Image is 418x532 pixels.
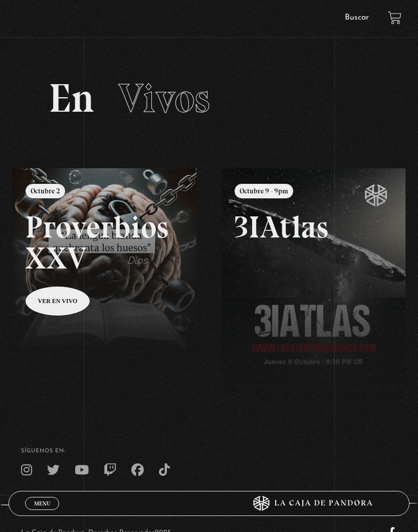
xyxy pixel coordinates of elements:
span: Menu [34,500,51,506]
a: Buscar [345,14,369,22]
span: Vivos [118,74,210,122]
span: Cerrar [31,509,54,516]
h2: En [49,78,370,118]
a: View your shopping cart [388,11,401,25]
h4: SÍguenos en: [21,448,397,454]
